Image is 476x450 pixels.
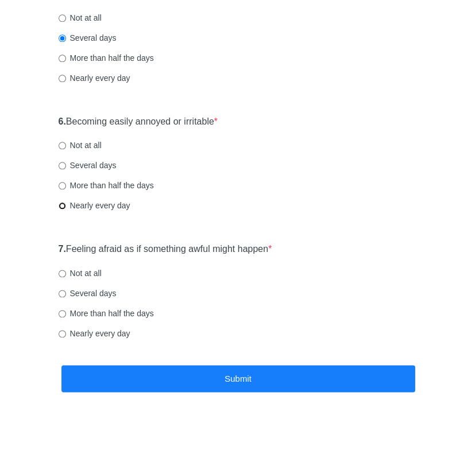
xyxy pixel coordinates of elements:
[59,202,66,210] input: Nearly every day
[59,34,66,42] input: Several days
[59,328,130,339] label: Nearly every day
[59,200,130,211] label: Nearly every day
[59,267,102,279] label: Not at all
[59,139,102,151] label: Not at all
[59,162,66,169] input: Several days
[59,32,117,44] label: Several days
[59,160,117,171] label: Several days
[59,12,102,24] label: Not at all
[59,243,272,256] label: Feeling afraid as if something awful might happen
[59,270,66,277] input: Not at all
[59,330,66,338] input: Nearly every day
[59,142,66,149] input: Not at all
[59,182,66,189] input: More than half the days
[59,288,117,299] label: Several days
[59,14,66,22] input: Not at all
[59,117,66,126] strong: 6.
[59,75,66,82] input: Nearly every day
[59,310,66,317] input: More than half the days
[59,72,130,84] label: Nearly every day
[59,290,66,297] input: Several days
[61,365,415,392] button: Submit
[59,244,66,254] strong: 7.
[59,55,66,62] input: More than half the days
[59,52,154,64] label: More than half the days
[59,308,154,319] label: More than half the days
[59,115,218,129] label: Becoming easily annoyed or irritable
[59,180,154,191] label: More than half the days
